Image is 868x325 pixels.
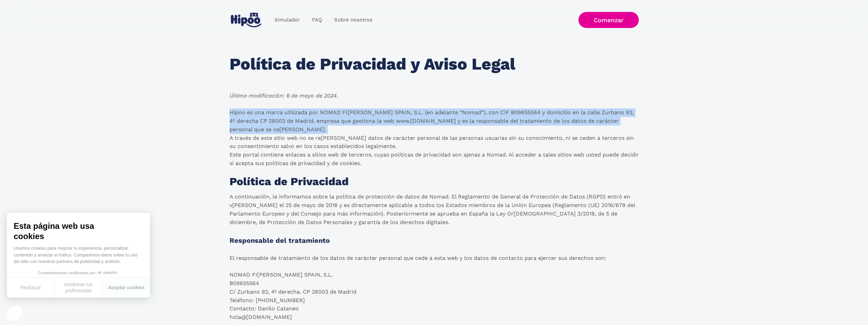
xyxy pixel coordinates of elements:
[419,202,422,208] span: t
[320,255,328,261] span: os
[230,109,245,116] span: ipoo
[266,160,274,166] span: pol
[390,219,392,225] span: l
[328,151,332,158] span: w
[261,135,272,141] span: ste
[336,193,356,200] span: lítica
[300,210,308,217] span: Co
[249,92,285,99] span: ficación:
[262,210,285,217] span: ropeo
[553,202,587,208] span: glamento
[547,109,571,116] span: icilio
[323,210,327,217] span: p
[627,202,635,208] span: el
[452,151,462,158] span: on
[404,193,420,200] span: atos
[415,255,418,261] span: c
[396,118,456,124] span: [DOMAIN_NAME]
[515,151,536,158] span: ceder
[520,118,528,124] span: tra
[429,193,437,200] span: No
[298,160,325,166] span: vacidad
[520,118,552,124] span: tamiento
[435,109,441,116] span: ad
[237,143,250,149] span: cons
[423,151,451,158] span: vacidad
[414,109,417,116] span: S
[349,151,356,158] span: ter
[512,202,515,208] span: U
[368,135,383,141] span: atos
[295,118,315,124] span: drid,
[543,151,556,158] span: ales
[596,118,602,124] span: ca
[300,210,322,217] span: nsejo
[336,193,343,200] span: po
[485,135,491,141] span: us
[607,193,610,200] span: e
[496,210,500,217] span: L
[579,135,583,141] span: c
[403,255,407,261] span: q
[434,255,437,261] span: e
[469,210,488,217] span: paña
[436,202,444,208] span: os
[510,118,518,124] span: el
[436,202,438,208] span: l
[230,176,349,188] h1: Política de Privacidad
[374,151,389,158] span: uyas
[464,151,480,158] span: enas
[476,118,484,124] span: res
[383,118,394,124] span: eb
[315,135,366,141] span: [PERSON_NAME]
[569,193,573,200] span: D
[230,126,252,133] span: rsonal
[230,202,232,208] span: v
[458,193,468,200] span: Reg
[330,143,342,149] span: esta
[383,118,388,124] span: w
[230,236,242,245] span: Res
[341,118,351,124] span: ue
[587,109,590,116] span: c
[342,109,393,116] span: [PERSON_NAME]
[437,210,459,217] span: rueba
[469,202,495,208] span: embros
[469,210,475,217] span: Es
[313,193,328,200] span: obre
[446,202,467,208] span: tados
[340,160,361,166] span: okies.
[562,118,570,124] span: os
[349,151,372,158] span: ceros,
[261,151,284,158] span: ntiene
[569,193,585,200] span: atos
[267,219,276,225] span: Pro
[573,151,584,158] span: eb
[500,109,504,116] span: C
[287,135,298,141] span: eb
[390,219,398,225] span: os
[509,135,516,141] span: in
[299,92,314,99] span: ayo
[425,109,427,116] span: (
[355,255,361,261] span: ca
[267,219,296,225] span: tección
[588,202,600,208] span: UE)
[230,92,338,99] span: 6 de de 2024.
[328,151,339,158] span: eb
[489,109,499,116] span: on
[460,109,470,116] span: “No
[602,135,624,141] span: rceros
[281,143,294,149] span: alvo
[437,210,444,217] span: ap
[366,193,375,200] span: pro
[323,210,335,217] span: ara
[285,151,306,158] span: laces
[254,126,258,133] span: q
[626,135,634,141] span: in
[464,255,466,261] span: l
[543,151,545,158] span: t
[289,236,299,245] span: tra
[526,135,564,141] span: cimiento,
[547,109,559,116] span: dom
